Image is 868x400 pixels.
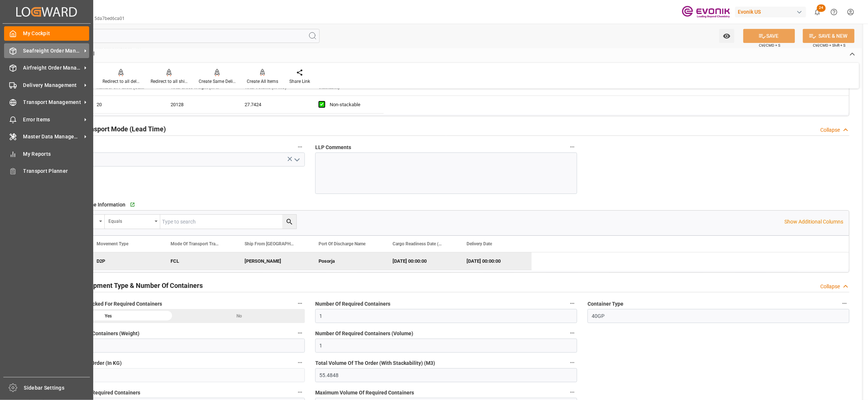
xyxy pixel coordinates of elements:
div: FCL [162,252,236,270]
input: Search Fields [34,29,320,43]
span: My Reports [23,150,90,158]
span: Delivery Management [23,81,82,89]
span: Port Of Discharge Name [319,241,366,246]
div: [PERSON_NAME] [236,252,310,270]
span: Total Volume Of The Order (With Stackability) (M3) [315,359,435,367]
div: [DATE] 00:00:00 [458,252,532,270]
span: Transport Planner [23,167,90,175]
div: 20128 [162,96,236,113]
span: Seafreight Order Management [23,47,82,55]
span: Sidebar Settings [24,384,90,392]
div: Collapse [821,283,840,290]
a: My Cockpit [4,26,89,41]
button: Text Information Checked For Required Containers [295,299,305,308]
span: Master Data Management [23,133,82,141]
button: show 24 new notifications [809,4,826,20]
button: Total Weight Of The Order (In KG) [295,358,305,367]
span: Ctrl/CMD + S [759,43,781,48]
span: Movement Type [97,241,128,246]
span: Container Type [588,300,623,308]
div: Create All Items [247,78,278,85]
span: Cargo Readiness Date (Shipping Date) [393,241,442,246]
button: Evonik US [735,5,809,19]
div: No [174,309,305,323]
span: LLP Comments [315,144,351,151]
h2: Challenging Transport Mode (Lead Time) [43,124,166,134]
span: Number Of Required Containers [315,300,390,308]
div: Non-stackable [330,96,375,113]
button: Number Of Required Containers (Weight) [295,328,305,338]
div: Press SPACE to deselect this row. [88,252,532,270]
button: search button [282,215,296,229]
div: 20 [88,96,162,113]
button: SAVE [743,29,795,43]
span: Airfreight Order Management [23,64,82,72]
div: Redirect to all deliveries [102,78,139,85]
button: Maximum Weight Of Required Containers [295,387,305,397]
a: My Reports [4,147,89,161]
div: Equals [108,216,152,225]
div: [DATE] 00:00:00 [384,252,458,270]
div: 27.7424 [236,96,310,113]
div: Create Same Delivery Date [199,78,236,85]
span: Maximum Volume Of Required Containers [315,389,414,397]
button: Number Of Required Containers (Volume) [568,328,577,338]
button: Maximum Volume Of Required Containers [568,387,577,397]
h2: Challenging Equipment Type & Number Of Containers [43,280,203,290]
button: Total Volume Of The Order (With Stackability) (M3) [568,358,577,367]
div: Posorja [310,252,384,270]
span: Error Items [23,116,82,124]
img: Evonik-brand-mark-Deep-Purple-RGB.jpeg_1700498283.jpeg [682,6,730,19]
a: Transport Planner [4,164,89,178]
button: Container Type [840,299,850,308]
div: Press SPACE to select this row. [88,96,384,114]
button: Number Of Required Containers [568,299,577,308]
button: open menu [105,215,160,229]
div: Evonik US [735,7,806,17]
span: My Cockpit [23,30,90,37]
span: Number Of Required Containers (Volume) [315,330,413,337]
button: LLP Comments [568,142,577,152]
button: open menu [719,29,734,43]
span: Ctrl/CMD + Shift + S [813,43,846,48]
span: Transport Management [23,98,82,106]
div: Share Link [289,78,310,85]
span: Delivery Date [467,241,492,246]
div: Redirect to all shipments [151,78,188,85]
span: 24 [817,4,826,12]
button: SAVE & NEW [803,29,855,43]
div: Yes [43,309,174,323]
input: Type to search [160,215,296,229]
button: Help Center [826,4,842,20]
p: Show Additional Columns [785,218,844,226]
span: Text Information Checked For Required Containers [43,300,162,308]
span: Mode Of Transport Translation [171,241,220,246]
button: open menu [291,154,302,165]
div: Collapse [821,126,840,134]
div: D2P [88,252,162,270]
span: Ship From [GEOGRAPHIC_DATA] [245,241,294,246]
button: Challenge Status [295,142,305,152]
